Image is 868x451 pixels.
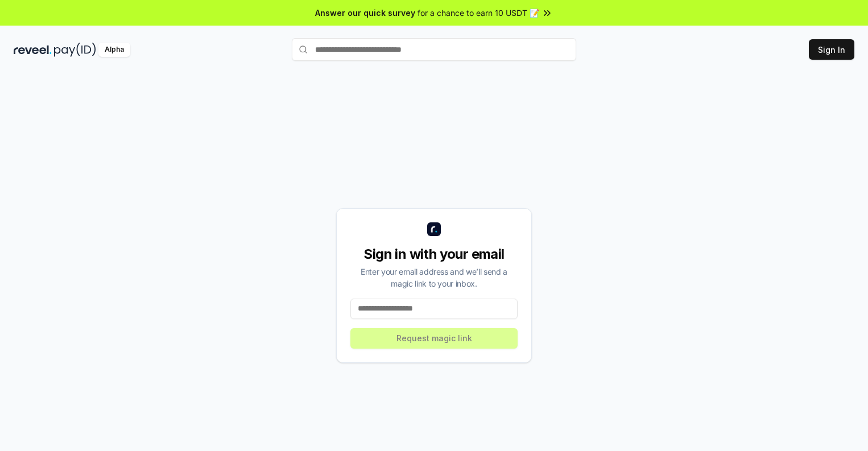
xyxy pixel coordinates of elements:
[98,43,130,57] div: Alpha
[350,245,518,263] div: Sign in with your email
[350,266,518,289] div: Enter your email address and we’ll send a magic link to your inbox.
[809,39,854,60] button: Sign In
[315,7,415,19] span: Answer our quick survey
[54,43,96,57] img: pay_id
[427,222,441,236] img: logo_small
[418,7,539,19] span: for a chance to earn 10 USDT 📝
[14,43,52,57] img: reveel_dark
